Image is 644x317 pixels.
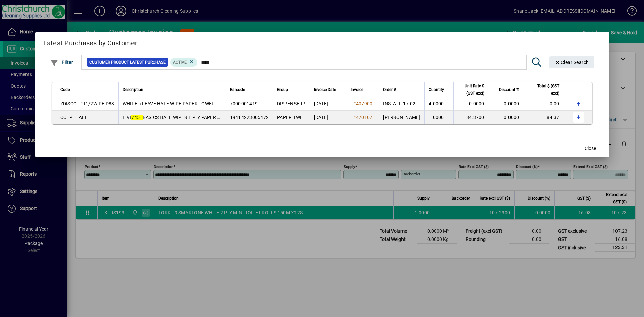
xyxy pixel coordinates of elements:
[123,86,143,93] span: Description
[499,86,519,93] span: Discount %
[549,56,594,68] button: Clear
[580,143,601,155] button: Close
[49,56,75,68] button: Filter
[356,101,373,106] span: 407900
[533,82,559,97] span: Total $ (GST excl)
[351,86,375,93] div: Invoice
[60,86,70,93] span: Code
[277,101,306,106] span: DISPENSERP
[356,115,373,120] span: 470107
[529,97,569,111] td: 0.00
[379,97,424,111] td: INSTALL 17-02
[453,97,494,111] td: 0.0000
[353,101,356,106] span: #
[314,86,342,93] div: Invoice Date
[379,111,424,124] td: [PERSON_NAME]
[277,115,303,120] span: PAPER TWL
[123,115,256,120] span: LIVI BASICS HALF WIPES 1 PLY PAPER TOWEL 200S X 40
[230,101,258,106] span: 7000001419
[123,86,222,93] div: Description
[131,115,143,120] em: 7451
[494,97,529,111] td: 0.0000
[314,86,336,93] span: Invoice Date
[60,115,88,120] span: COTPTHALF
[458,82,490,97] div: Unit Rate $ (GST excl)
[351,114,375,121] a: #470107
[383,86,396,93] span: Order #
[89,59,166,66] span: Customer Product Latest Purchase
[277,86,288,93] span: Group
[230,86,269,93] div: Barcode
[310,97,346,111] td: [DATE]
[351,86,363,93] span: Invoice
[353,115,356,120] span: #
[453,111,494,124] td: 84.3700
[277,86,306,93] div: Group
[383,86,420,93] div: Order #
[173,60,187,65] span: Active
[555,60,589,65] span: Clear Search
[351,100,375,107] a: #407900
[230,115,269,120] span: 19414223005472
[170,58,197,67] mat-chip: Product Activation Status: Active
[60,101,114,106] span: ZDISCOTPT1/2WIPE D83
[60,86,114,93] div: Code
[35,32,609,51] h2: Latest Purchases by Customer
[458,82,484,97] span: Unit Rate $ (GST excl)
[529,111,569,124] td: 84.37
[230,86,245,93] span: Barcode
[429,86,444,93] span: Quantity
[533,82,566,97] div: Total $ (GST excl)
[50,60,73,65] span: Filter
[585,145,596,152] span: Close
[498,86,525,93] div: Discount %
[424,97,453,111] td: 4.0000
[123,101,300,106] span: WHITE I/LEAVE HALF WIPE PAPER TOWEL DISPENSER FOL - D834 (PT:623 ( )
[429,86,450,93] div: Quantity
[310,111,346,124] td: [DATE]
[424,111,453,124] td: 1.0000
[494,111,529,124] td: 0.0000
